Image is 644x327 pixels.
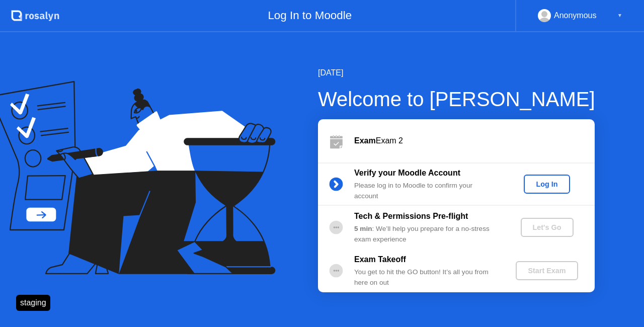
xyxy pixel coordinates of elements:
[524,175,570,194] button: Log In
[528,180,566,188] div: Log In
[521,218,574,237] button: Let's Go
[354,212,468,220] b: Tech & Permissions Pre-flight
[354,224,499,244] div: : We’ll help you prepare for a no-stress exam experience
[318,84,595,114] div: Welcome to [PERSON_NAME]
[354,181,499,201] div: Please log in to Moodle to confirm your account
[520,267,574,275] div: Start Exam
[525,223,570,231] div: Let's Go
[318,67,595,79] div: [DATE]
[354,255,406,264] b: Exam Takeoff
[354,136,376,145] b: Exam
[16,295,50,311] div: staging
[354,169,460,177] b: Verify your Moodle Account
[354,225,372,232] b: 5 min
[617,9,622,22] div: ▼
[354,267,499,288] div: You get to hit the GO button! It’s all you from here on out
[354,135,595,147] div: Exam 2
[554,9,597,22] div: Anonymous
[516,261,578,280] button: Start Exam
